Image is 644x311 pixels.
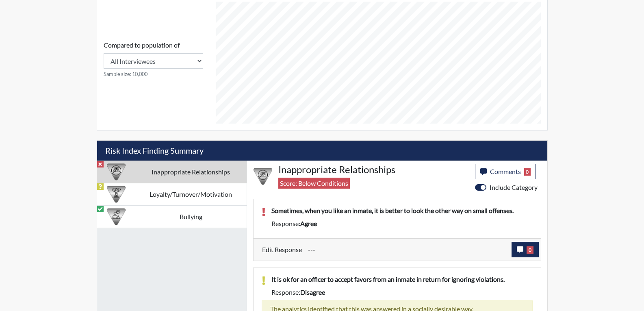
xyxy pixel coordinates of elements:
img: CATEGORY%20ICON-04.6d01e8fa.png [107,207,126,226]
button: 0 [512,242,539,257]
span: disagree [300,288,325,296]
div: Response: [265,287,539,297]
span: Comments [490,167,521,175]
div: Update the test taker's response, the change might impact the score [302,242,512,257]
span: Score: Below Conditions [278,178,350,189]
img: CATEGORY%20ICON-14.139f8ef7.png [107,163,126,181]
td: Bullying [135,205,247,228]
label: Include Category [490,183,538,192]
div: Response: [265,219,539,228]
button: Comments0 [475,164,536,179]
span: 0 [524,168,531,176]
span: agree [300,220,317,227]
span: 0 [527,246,533,254]
p: It is ok for an officer to accept favors from an inmate in return for ignoring violations. [271,274,533,284]
td: Inappropriate Relationships [135,161,247,183]
td: Loyalty/Turnover/Motivation [135,183,247,205]
img: CATEGORY%20ICON-14.139f8ef7.png [254,167,272,186]
small: Sample size: 10,000 [104,70,203,78]
p: Sometimes, when you like an inmate, it is better to look the other way on small offenses. [271,206,533,215]
div: Consistency Score comparison among population [104,40,203,78]
label: Edit Response [262,242,302,257]
h5: Risk Index Finding Summary [97,141,547,161]
label: Compared to population of [104,40,180,50]
h4: Inappropriate Relationships [278,164,469,176]
img: CATEGORY%20ICON-17.40ef8247.png [107,185,126,204]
